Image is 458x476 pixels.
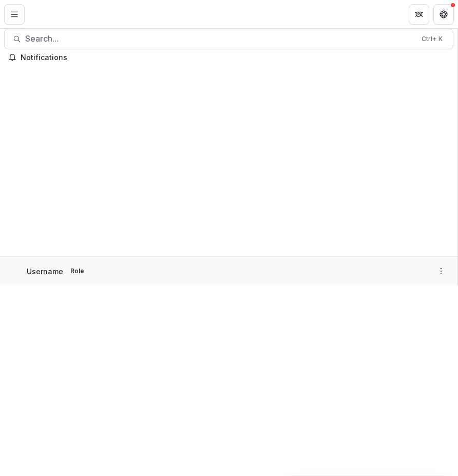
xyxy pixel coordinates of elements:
[4,49,453,66] button: Notifications
[433,4,454,25] button: Get Help
[4,4,25,25] button: Toggle Menu
[21,53,449,62] span: Notifications
[67,266,87,276] p: Role
[409,4,429,25] button: Partners
[435,265,447,277] button: More
[27,266,63,277] p: Username
[25,34,415,44] span: Search...
[4,29,453,49] button: Search...
[419,33,445,45] div: Ctrl + K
